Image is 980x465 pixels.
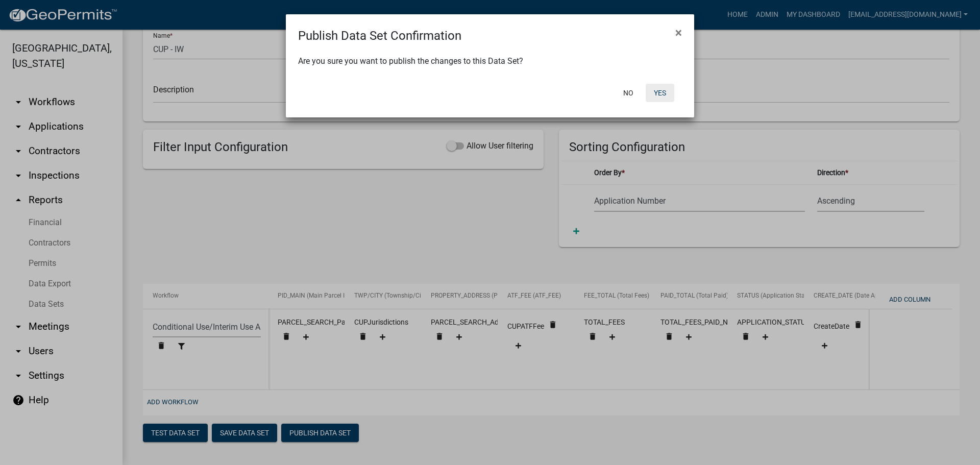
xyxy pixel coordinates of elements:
span: × [675,26,682,40]
button: Close [667,18,690,47]
button: Yes [646,84,674,102]
div: Are you sure you want to publish the changes to this Data Set? [286,45,694,80]
button: No [615,84,642,102]
h4: Publish Data Set Confirmation [298,27,461,45]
